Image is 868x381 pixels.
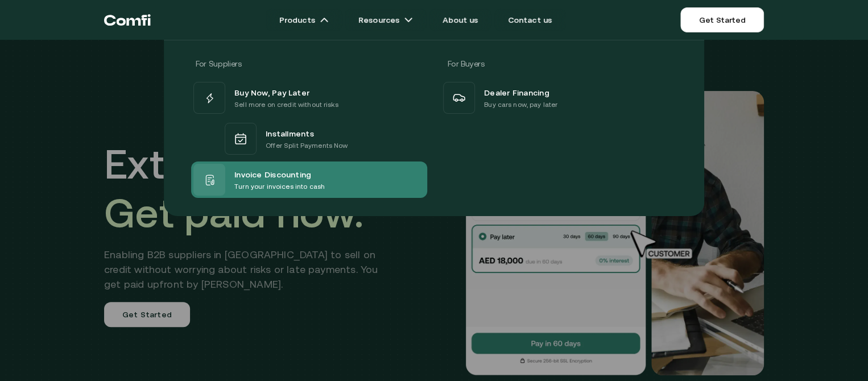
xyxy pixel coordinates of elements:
p: Sell more on credit without risks [234,99,338,110]
a: Buy Now, Pay LaterSell more on credit without risks [191,80,427,116]
span: For Buyers [448,59,485,68]
a: Get Started [680,7,764,32]
a: InstallmentsOffer Split Payments Now [191,116,427,161]
a: Return to the top of the Comfi home page [104,3,151,37]
a: Contact us [494,9,566,31]
a: Resourcesarrow icons [345,9,427,31]
span: For Suppliers [196,59,241,68]
img: arrow icons [404,15,413,24]
p: Offer Split Payments Now [266,140,348,151]
a: About us [429,9,491,31]
span: Invoice Discounting [234,167,311,181]
a: Productsarrow icons [266,9,342,31]
a: Invoice DiscountingTurn your invoices into cash [191,161,427,198]
span: Dealer Financing [484,85,549,99]
a: Dealer FinancingBuy cars now, pay later [441,80,677,116]
span: Installments [266,126,314,140]
p: Turn your invoices into cash [234,181,325,192]
img: arrow icons [320,15,329,24]
span: Buy Now, Pay Later [234,85,309,99]
p: Buy cars now, pay later [484,99,557,110]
